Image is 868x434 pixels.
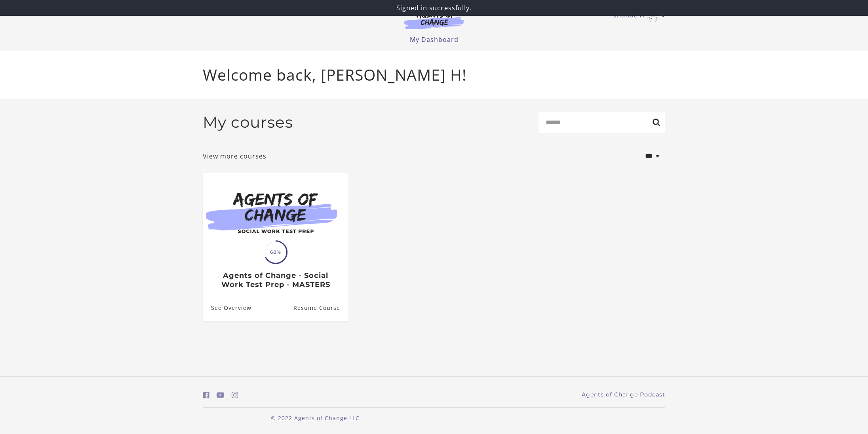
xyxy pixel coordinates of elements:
i: https://www.facebook.com/groups/aswbtestprep (Open in a new window) [203,391,209,399]
h3: Agents of Change - Social Work Test Prep - MASTERS [211,271,340,289]
a: Agents of Change Podcast [582,391,665,399]
a: View more courses [203,151,266,161]
h2: My courses [203,113,293,132]
a: Agents of Change - Social Work Test Prep - MASTERS: Resume Course [293,295,348,321]
p: Signed in successfully. [3,3,865,13]
p: Welcome back, [PERSON_NAME] H! [203,63,665,87]
i: https://www.instagram.com/agentsofchangeprep/ (Open in a new window) [232,391,238,399]
a: https://www.instagram.com/agentsofchangeprep/ (Open in a new window) [232,389,238,401]
a: https://www.facebook.com/groups/aswbtestprep (Open in a new window) [203,389,209,401]
span: 68% [265,242,286,263]
i: https://www.youtube.com/c/AgentsofChangeTestPrepbyMeaganMitchell (Open in a new window) [217,391,225,399]
a: My Dashboard [410,35,459,44]
p: © 2022 Agents of Change LLC [203,414,428,422]
a: Agents of Change - Social Work Test Prep - MASTERS: See Overview [203,295,251,321]
img: Agents of Change Logo [396,11,472,29]
a: Toggle menu [613,9,661,22]
a: https://www.youtube.com/c/AgentsofChangeTestPrepbyMeaganMitchell (Open in a new window) [217,389,225,401]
